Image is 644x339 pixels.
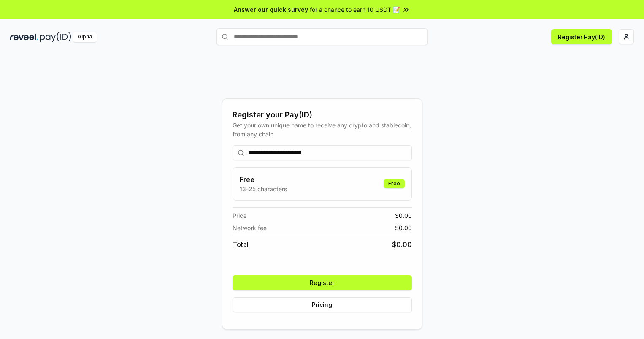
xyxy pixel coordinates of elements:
[233,239,249,250] span: Total
[234,5,308,14] span: Answer our quick survey
[392,239,412,250] span: $ 0.00
[233,109,412,121] div: Register your Pay(ID)
[395,223,412,232] span: $ 0.00
[233,223,267,232] span: Network fee
[73,32,97,42] div: Alpha
[310,5,400,14] span: for a chance to earn 10 USDT 📝
[240,174,287,184] h3: Free
[240,184,287,193] p: 13-25 characters
[233,297,412,312] button: Pricing
[384,179,405,188] div: Free
[10,32,38,42] img: reveel_dark
[551,29,612,44] button: Register Pay(ID)
[395,211,412,220] span: $ 0.00
[233,121,412,138] div: Get your own unique name to receive any crypto and stablecoin, from any chain
[40,32,71,42] img: pay_id
[233,211,246,220] span: Price
[233,275,412,290] button: Register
